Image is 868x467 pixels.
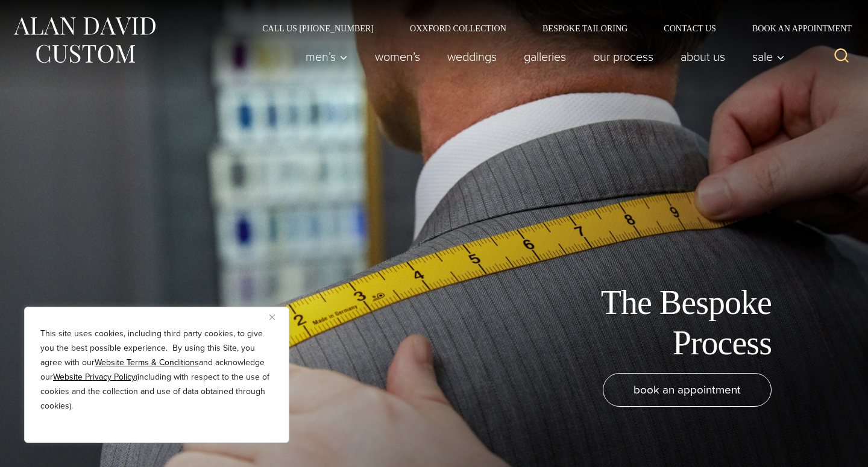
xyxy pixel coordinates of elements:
[292,45,791,69] nav: Primary Navigation
[734,24,856,33] a: Book an Appointment
[269,310,284,324] button: Close
[269,315,275,320] img: Close
[667,45,739,69] a: About Us
[12,13,157,67] img: Alan David Custom
[244,24,392,33] a: Call Us [PHONE_NUMBER]
[500,283,772,363] h1: The Bespoke Process
[524,24,646,33] a: Bespoke Tailoring
[244,24,856,33] nav: Secondary Navigation
[434,45,511,69] a: weddings
[362,45,434,69] a: Women’s
[306,51,348,63] span: Men’s
[646,24,734,33] a: Contact Us
[511,45,580,69] a: Galleries
[53,371,136,383] a: Website Privacy Policy
[634,381,741,398] span: book an appointment
[603,373,772,407] a: book an appointment
[827,42,856,71] button: View Search Form
[392,24,524,33] a: Oxxford Collection
[752,51,785,63] span: Sale
[40,327,273,413] p: This site uses cookies, including third party cookies, to give you the best possible experience. ...
[580,45,667,69] a: Our Process
[95,356,199,369] a: Website Terms & Conditions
